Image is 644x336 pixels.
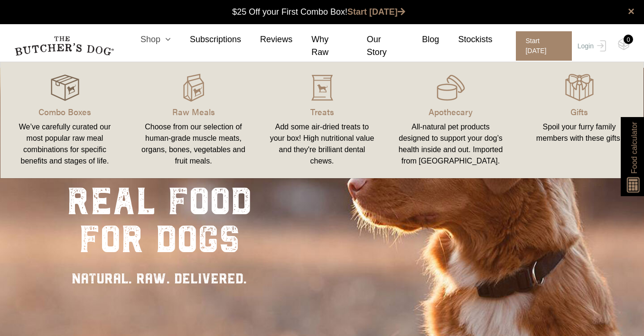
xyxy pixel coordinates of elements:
[506,31,575,61] a: Start [DATE]
[292,33,348,59] a: Why Raw
[129,72,258,169] a: Raw Meals Choose from our selection of human-grade muscle meats, organs, bones, vegetables and fr...
[439,33,492,46] a: Stockists
[618,38,630,50] img: TBD_Cart-Empty.png
[628,6,635,17] a: close
[171,33,241,46] a: Subscriptions
[347,7,405,17] a: Start [DATE]
[269,105,375,118] p: Treats
[575,31,606,61] a: Login
[67,268,252,289] div: NATURAL. RAW. DELIVERED.
[67,182,252,258] div: real food for dogs
[258,72,386,169] a: Treats Add some air-dried treats to your box! High nutritional value and they're brilliant dental...
[526,105,632,118] p: Gifts
[140,121,246,167] div: Choose from our selection of human-grade muscle meats, organs, bones, vegetables and fruit meals.
[121,33,171,46] a: Shop
[516,31,571,61] span: Start [DATE]
[12,105,118,118] p: Combo Boxes
[628,122,640,173] span: Food calculator
[398,121,504,167] div: All-natural pet products designed to support your dog’s health inside and out. Imported from [GEO...
[403,33,439,46] a: Blog
[269,121,375,167] div: Add some air-dried treats to your box! High nutritional value and they're brilliant dental chews.
[0,72,129,169] a: Combo Boxes We’ve carefully curated our most popular raw meal combinations for specific benefits ...
[515,72,644,169] a: Gifts Spoil your furry family members with these gifts.
[624,35,633,44] div: 0
[348,33,403,59] a: Our Story
[526,121,632,144] div: Spoil your furry family members with these gifts.
[12,121,118,167] div: We’ve carefully curated our most popular raw meal combinations for specific benefits and stages o...
[140,105,246,118] p: Raw Meals
[241,33,292,46] a: Reviews
[51,73,79,102] img: newTBD_Combo-Box_Hover.png
[398,105,504,118] p: Apothecary
[386,72,515,169] a: Apothecary All-natural pet products designed to support your dog’s health inside and out. Importe...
